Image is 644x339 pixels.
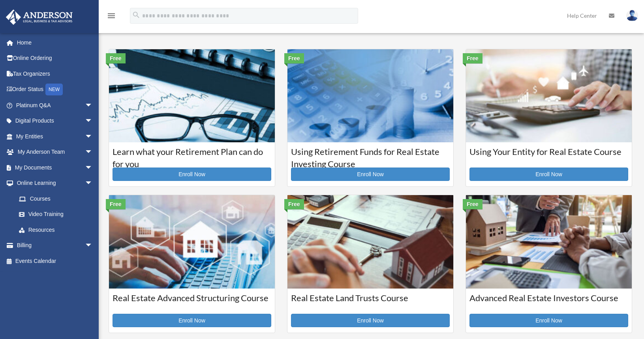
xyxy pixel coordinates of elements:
[291,292,450,312] h3: Real Estate Land Trusts Course
[113,314,271,327] a: Enroll Now
[107,11,116,20] i: menu
[463,199,483,209] div: Free
[463,53,483,63] div: Free
[6,82,105,98] a: Order StatusNEW
[6,175,105,191] a: Online Learningarrow_drop_down
[469,146,628,166] h3: Using Your Entity for Real Estate Course
[85,175,101,192] span: arrow_drop_down
[113,146,271,166] h3: Learn what your Retirement Plan can do for you
[85,97,101,114] span: arrow_drop_down
[6,238,105,253] a: Billingarrow_drop_down
[85,113,101,129] span: arrow_drop_down
[45,84,63,95] div: NEW
[6,97,105,113] a: Platinum Q&Aarrow_drop_down
[284,53,304,63] div: Free
[6,35,105,50] a: Home
[6,144,105,160] a: My Anderson Teamarrow_drop_down
[11,222,105,238] a: Resources
[469,314,628,327] a: Enroll Now
[11,207,105,222] a: Video Training
[85,129,101,145] span: arrow_drop_down
[284,199,304,209] div: Free
[85,160,101,176] span: arrow_drop_down
[469,292,628,312] h3: Advanced Real Estate Investors Course
[113,168,271,181] a: Enroll Now
[6,50,105,66] a: Online Ordering
[107,14,116,20] a: menu
[132,11,141,19] i: search
[6,160,105,175] a: My Documentsarrow_drop_down
[85,238,101,254] span: arrow_drop_down
[291,168,450,181] a: Enroll Now
[291,314,450,327] a: Enroll Now
[469,168,628,181] a: Enroll Now
[106,53,126,63] div: Free
[6,253,105,269] a: Events Calendar
[626,10,638,21] img: User Pic
[4,9,75,25] img: Anderson Advisors Platinum Portal
[291,146,450,166] h3: Using Retirement Funds for Real Estate Investing Course
[6,113,105,129] a: Digital Productsarrow_drop_down
[11,191,101,207] a: Courses
[6,129,105,144] a: My Entitiesarrow_drop_down
[113,292,271,312] h3: Real Estate Advanced Structuring Course
[6,66,105,82] a: Tax Organizers
[85,144,101,160] span: arrow_drop_down
[106,199,126,209] div: Free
